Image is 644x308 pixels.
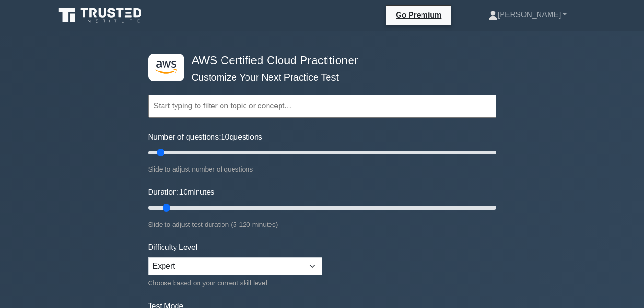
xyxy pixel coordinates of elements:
[148,187,215,198] label: Duration: minutes
[221,133,230,141] span: 10
[188,54,449,68] h4: AWS Certified Cloud Practitioner
[148,242,198,253] label: Difficulty Level
[148,219,496,230] div: Slide to adjust test duration (5-120 minutes)
[390,9,447,21] a: Go Premium
[465,5,590,24] a: [PERSON_NAME]
[179,188,187,196] span: 10
[148,277,322,289] div: Choose based on your current skill level
[148,95,496,118] input: Start typing to filter on topic or concept...
[148,164,496,175] div: Slide to adjust number of questions
[148,131,262,143] label: Number of questions: questions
